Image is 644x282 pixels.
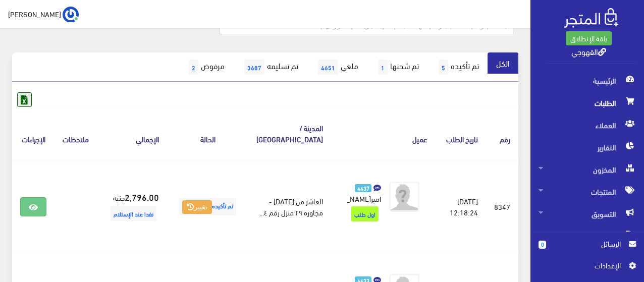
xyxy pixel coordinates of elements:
[530,114,644,136] a: العملاء
[566,31,612,45] a: باقة الإنطلاق
[189,60,198,75] span: 2
[8,8,61,20] span: [PERSON_NAME]
[233,52,307,82] a: تم تسليمه3687
[317,191,381,205] span: امير[PERSON_NAME]
[8,6,79,22] a: ... [PERSON_NAME]
[12,213,50,251] iframe: Drift Widget Chat Controller
[539,92,636,114] span: الطلبات
[530,225,644,247] a: المحتوى
[178,52,233,82] a: مرفوض2
[367,52,427,82] a: تم شحنها1
[530,158,644,181] a: المخزون
[530,70,644,92] a: الرئيسية
[539,203,636,225] span: التسويق
[571,44,606,59] a: القهوجي
[248,160,331,253] td: العاشر من [DATE] - مجاوره ٢٩ منزل رقم ٤...
[564,8,618,28] img: .
[355,184,371,193] span: 4437
[539,225,636,247] span: المحتوى
[307,52,367,82] a: ملغي4651
[12,107,55,160] th: الإجراءات
[530,136,644,158] a: التقارير
[55,107,97,160] th: ملاحظات
[539,238,636,260] a: 0 الرسائل
[244,60,264,75] span: 3687
[179,198,236,215] span: تم تأكيده
[539,114,636,136] span: العملاء
[554,238,621,249] span: الرسائل
[97,160,167,253] td: جنيه
[439,60,448,75] span: 5
[347,182,381,204] a: 4437 امير[PERSON_NAME]
[530,92,644,114] a: الطلبات
[351,206,379,221] span: اول طلب
[436,107,486,160] th: تاريخ الطلب
[539,241,546,249] span: 0
[539,70,636,92] span: الرئيسية
[427,52,488,82] a: تم تأكيده5
[378,60,388,75] span: 1
[182,200,212,214] button: تغيير
[436,160,486,253] td: [DATE] 12:18:24
[530,181,644,203] a: المنتجات
[486,107,518,160] th: رقم
[318,60,338,75] span: 4651
[125,190,159,203] strong: 2,796.00
[488,52,518,74] a: الكل
[97,107,167,160] th: اﻹجمالي
[547,260,620,271] span: اﻹعدادات
[167,107,248,160] th: الحالة
[111,206,156,221] span: نقدا عند الإستلام
[331,107,436,160] th: عميل
[486,160,518,253] td: 8347
[539,136,636,158] span: التقارير
[539,158,636,181] span: المخزون
[539,181,636,203] span: المنتجات
[63,7,79,23] img: ...
[389,182,419,212] img: avatar.png
[539,260,636,276] a: اﻹعدادات
[248,107,331,160] th: المدينة / [GEOGRAPHIC_DATA]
